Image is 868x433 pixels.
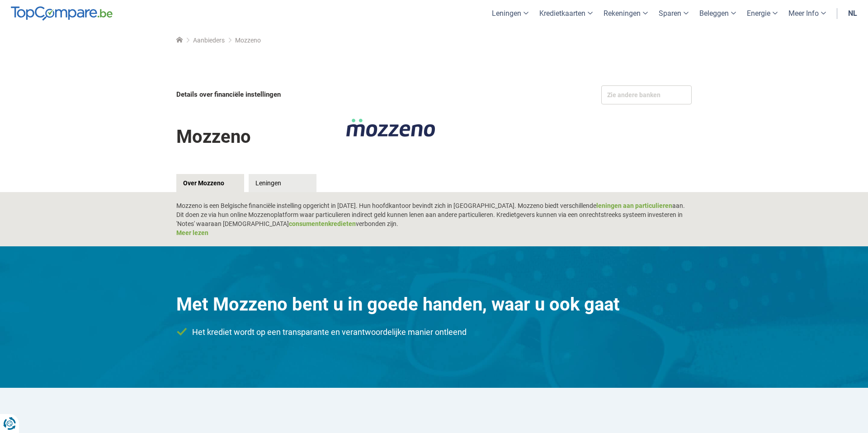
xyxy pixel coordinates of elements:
[601,85,692,104] div: Zie andere banken
[235,37,261,44] span: Mozzeno
[249,174,316,192] a: Leningen
[176,292,692,317] div: Met Mozzeno bent u in goede handen, waar u ook gaat
[596,202,672,209] a: leningen aan particulieren
[176,201,692,237] div: Mozzeno is een Belgische financiële instelling opgericht in [DATE]. Hun hoofdkantoor bevindt zich...
[346,118,437,137] img: Mozzeno
[176,326,692,338] li: Het krediet wordt op een transparante en verantwoordelijke manier ontleend
[176,174,244,192] a: Over Mozzeno
[176,229,208,236] a: Meer lezen
[176,85,431,104] div: Details over financiële instellingen
[176,37,183,44] a: Home
[11,6,113,21] img: TopCompare
[193,37,225,44] a: Aanbieders
[289,220,356,227] a: consumentenkredieten
[176,120,251,154] h1: Mozzeno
